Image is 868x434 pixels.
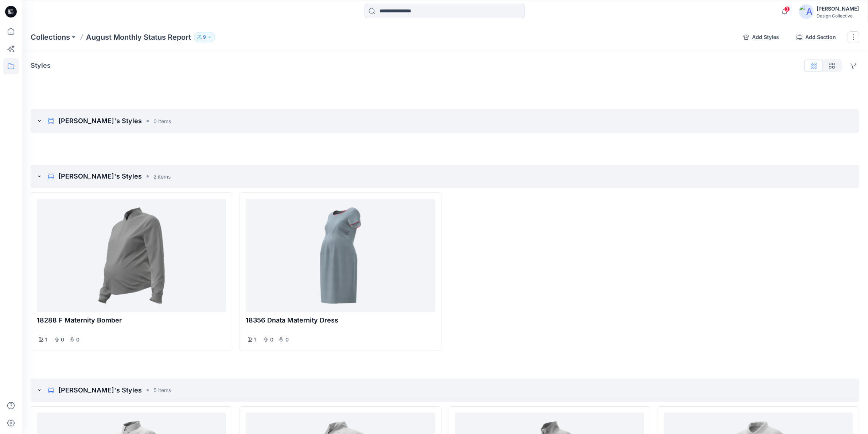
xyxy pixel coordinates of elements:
button: Add Section [791,31,842,43]
p: 1 [254,335,256,344]
p: Styles [31,60,51,71]
button: Add Styles [737,31,785,43]
p: 9 [203,33,206,41]
p: 0 [269,335,274,344]
p: [PERSON_NAME]'s Styles [58,171,142,181]
p: 2 items [153,173,171,180]
span: 3 [784,6,790,12]
p: 0 [61,335,65,344]
p: 18356 Dnata Maternity Dress [246,315,435,325]
p: 0 [76,335,80,344]
button: 9 [194,32,215,42]
div: 18288 F Maternity Bomber100 [31,192,232,351]
p: [PERSON_NAME]'s Styles [58,116,142,126]
p: 0 [285,335,289,344]
button: Options [848,60,859,71]
div: 18356 Dnata Maternity Dress100 [240,192,441,351]
p: 18288 F Maternity Bomber [37,315,226,325]
p: August Monthly Status Report [86,32,191,42]
p: 0 items [153,117,171,125]
p: 5 items [153,386,171,394]
img: avatar [799,4,814,19]
p: [PERSON_NAME]'s Styles [58,385,142,395]
div: Design Collective [817,13,859,19]
a: Collections [31,32,70,42]
p: 1 [45,335,47,344]
div: [PERSON_NAME] [817,4,859,13]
